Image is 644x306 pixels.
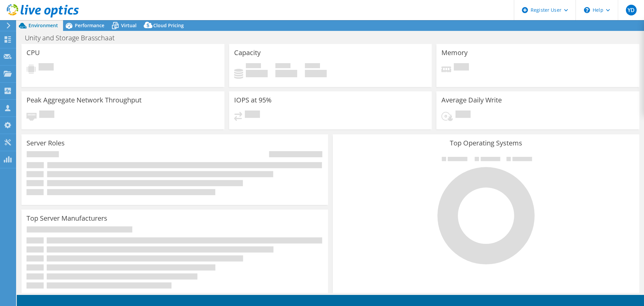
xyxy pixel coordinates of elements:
[454,63,469,72] span: Pending
[26,215,107,222] h3: Top Server Manufacturers
[39,111,54,120] span: Pending
[26,49,40,56] h3: CPU
[234,96,272,104] h3: IOPS at 95%
[246,63,261,70] span: Used
[121,22,137,29] span: Virtual
[441,96,502,104] h3: Average Daily Write
[455,111,471,120] span: Pending
[305,70,327,77] h4: 0 GiB
[39,63,54,72] span: Pending
[305,63,320,70] span: Total
[22,34,125,42] h1: Unity and Storage Brasschaat
[26,96,142,104] h3: Peak Aggregate Network Throughput
[29,22,58,29] span: Environment
[626,5,637,15] span: YD
[275,70,297,77] h4: 0 GiB
[245,111,260,120] span: Pending
[234,49,261,56] h3: Capacity
[441,49,468,56] h3: Memory
[246,70,268,77] h4: 0 GiB
[584,7,590,13] svg: \n
[75,22,104,29] span: Performance
[26,139,65,147] h3: Server Roles
[153,22,184,29] span: Cloud Pricing
[338,139,634,147] h3: Top Operating Systems
[275,63,290,70] span: Free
